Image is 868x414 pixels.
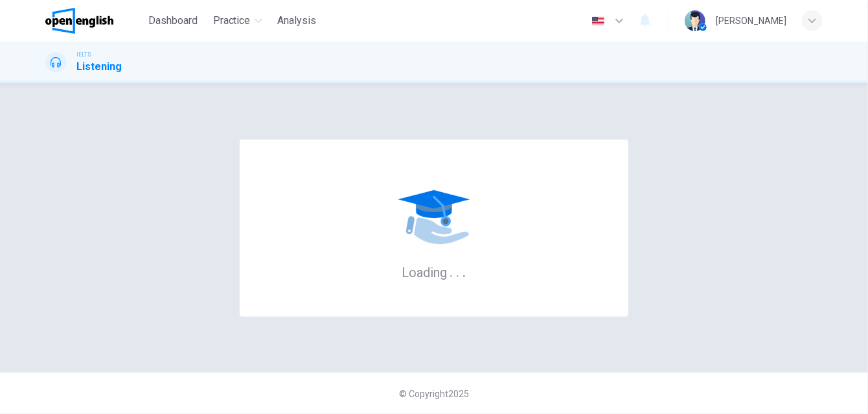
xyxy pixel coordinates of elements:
div: [PERSON_NAME] [716,13,786,29]
h6: Loading [402,263,466,280]
span: Practice [213,13,251,29]
a: OpenEnglish logo [45,8,143,34]
button: Dashboard [143,9,203,32]
span: © Copyright 2025 [399,389,469,399]
span: Dashboard [148,13,198,29]
button: Analysis [273,9,322,32]
h6: . [449,260,453,282]
span: IELTS [76,50,91,59]
h6: . [462,260,466,282]
h1: Listening [76,59,122,75]
img: Profile picture [685,10,705,31]
button: Practice [208,9,268,32]
span: Analysis [278,13,317,29]
img: en [590,16,606,26]
img: OpenEnglish logo [45,8,113,34]
h6: . [455,260,460,282]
